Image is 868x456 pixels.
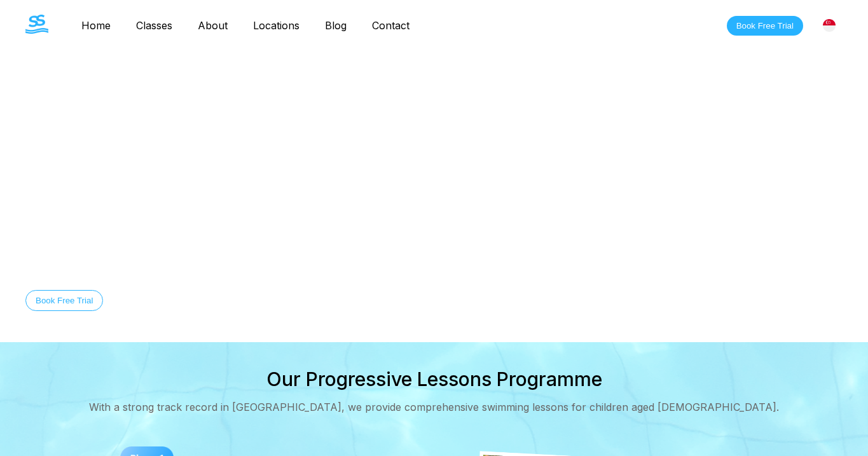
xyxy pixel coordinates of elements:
[240,19,312,32] a: Locations
[25,15,48,34] img: The Swim Starter Logo
[359,19,422,32] a: Contact
[816,12,843,39] div: [GEOGRAPHIC_DATA]
[823,19,836,32] img: Singapore
[727,16,803,36] button: Book Free Trial
[312,19,359,32] a: Blog
[25,178,696,187] div: Welcome to The Swim Starter
[25,259,696,270] div: Equip your child with essential swimming skills for lifelong safety and confidence in water.
[89,401,779,413] div: With a strong track record in [GEOGRAPHIC_DATA], we provide comprehensive swimming lessons for ch...
[25,290,103,311] button: Book Free Trial
[69,19,123,32] a: Home
[123,19,185,32] a: Classes
[185,19,240,32] a: About
[25,207,696,239] div: Swimming Lessons in [GEOGRAPHIC_DATA]
[116,290,208,311] button: Discover Our Story
[266,368,602,390] div: Our Progressive Lessons Programme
